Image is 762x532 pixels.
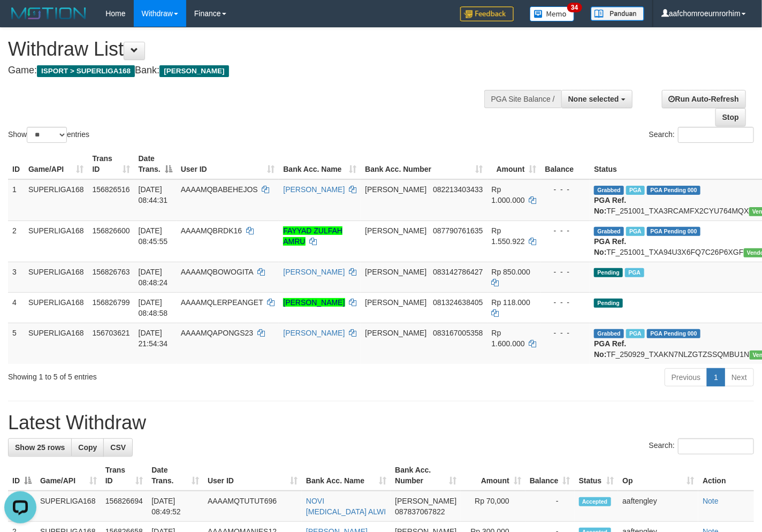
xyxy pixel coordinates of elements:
a: CSV [103,438,133,457]
span: PGA Pending [647,329,700,338]
td: SUPERLIGA168 [24,221,88,262]
img: Button%20Memo.svg [530,6,575,21]
div: PGA Site Balance / [484,90,561,108]
span: [DATE] 08:48:24 [139,268,168,287]
td: [DATE] 08:49:52 [147,491,203,522]
a: Copy [71,438,104,457]
td: 5 [8,323,24,364]
a: Stop [715,108,746,126]
th: Balance [541,149,590,179]
label: Search: [649,438,754,454]
span: AAAAMQBRDK16 [181,226,242,235]
th: Game/API: activate to sort column ascending [24,149,88,179]
span: Rp 1.550.922 [492,226,525,246]
button: Open LiveChat chat widget [4,4,36,36]
span: [PERSON_NAME] [159,65,228,77]
b: PGA Ref. No: [594,237,626,256]
span: Copy 087837067822 to clipboard [395,507,445,516]
a: Note [703,497,719,505]
a: [PERSON_NAME] [283,329,345,337]
input: Search: [678,127,754,143]
h4: Game: Bank: [8,65,497,76]
td: SUPERLIGA168 [24,179,88,221]
th: Action [698,460,754,491]
span: Pending [594,299,623,308]
span: Grabbed [594,186,624,195]
th: Date Trans.: activate to sort column ascending [147,460,203,491]
span: PGA Pending [647,227,700,236]
span: CSV [110,443,126,452]
th: Date Trans.: activate to sort column descending [134,149,177,179]
span: Grabbed [594,227,624,236]
a: [PERSON_NAME] [283,298,345,307]
th: ID: activate to sort column descending [8,460,36,491]
td: SUPERLIGA168 [24,292,88,323]
th: Trans ID: activate to sort column ascending [101,460,147,491]
span: Copy [78,443,97,452]
th: Bank Acc. Name: activate to sort column ascending [279,149,361,179]
a: Next [725,368,754,386]
a: Show 25 rows [8,438,72,457]
span: 34 [567,3,582,12]
td: 1 [8,179,24,221]
th: User ID: activate to sort column ascending [203,460,302,491]
a: 1 [707,368,725,386]
td: AAAAMQTUTUT696 [203,491,302,522]
b: PGA Ref. No: [594,339,626,359]
input: Search: [678,438,754,454]
h1: Latest Withdraw [8,412,754,434]
a: [PERSON_NAME] [283,185,345,194]
td: aaftengley [618,491,698,522]
span: 156826799 [93,298,130,307]
img: Feedback.jpg [460,6,514,21]
span: Accepted [579,497,611,506]
span: Marked by aafandaneth [625,268,644,277]
span: None selected [568,95,619,103]
a: FAYYAD ZULFAH AMRU [283,226,342,246]
th: User ID: activate to sort column ascending [177,149,279,179]
span: [DATE] 21:54:34 [139,329,168,348]
label: Search: [649,127,754,143]
span: Copy 083167005358 to clipboard [433,329,483,337]
th: Game/API: activate to sort column ascending [36,460,101,491]
span: [PERSON_NAME] [365,329,426,337]
th: Trans ID: activate to sort column ascending [88,149,134,179]
span: Rp 1.600.000 [492,329,525,348]
span: ISPORT > SUPERLIGA168 [37,65,135,77]
span: Rp 1.000.000 [492,185,525,204]
span: Marked by aafandaneth [626,227,645,236]
span: [PERSON_NAME] [365,298,426,307]
td: - [525,491,575,522]
span: AAAAMQBABEHEJOS [181,185,258,194]
span: [DATE] 08:45:55 [139,226,168,246]
a: [PERSON_NAME] [283,268,345,276]
span: Grabbed [594,329,624,338]
th: Balance: activate to sort column ascending [525,460,575,491]
div: - - - [545,225,586,236]
span: [DATE] 08:48:58 [139,298,168,317]
img: panduan.png [591,6,644,21]
h1: Withdraw List [8,39,497,60]
span: Show 25 rows [15,443,65,452]
span: AAAAMQBOWOGITA [181,268,253,276]
td: 4 [8,292,24,323]
div: Showing 1 to 5 of 5 entries [8,367,309,382]
span: Pending [594,268,623,277]
b: PGA Ref. No: [594,196,626,215]
th: Bank Acc. Number: activate to sort column ascending [391,460,461,491]
a: NOVI [MEDICAL_DATA] ALWI [306,497,386,516]
th: Bank Acc. Number: activate to sort column ascending [361,149,487,179]
div: - - - [545,267,586,277]
span: [PERSON_NAME] [365,226,426,235]
span: Rp 118.000 [492,298,530,307]
span: AAAAMQLERPEANGET [181,298,263,307]
td: 2 [8,221,24,262]
span: Copy 081324638405 to clipboard [433,298,483,307]
td: SUPERLIGA168 [36,491,101,522]
div: - - - [545,184,586,195]
th: Amount: activate to sort column ascending [461,460,525,491]
span: 156826516 [93,185,130,194]
span: [PERSON_NAME] [395,497,456,505]
select: Showentries [27,127,67,143]
span: Copy 083142786427 to clipboard [433,268,483,276]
